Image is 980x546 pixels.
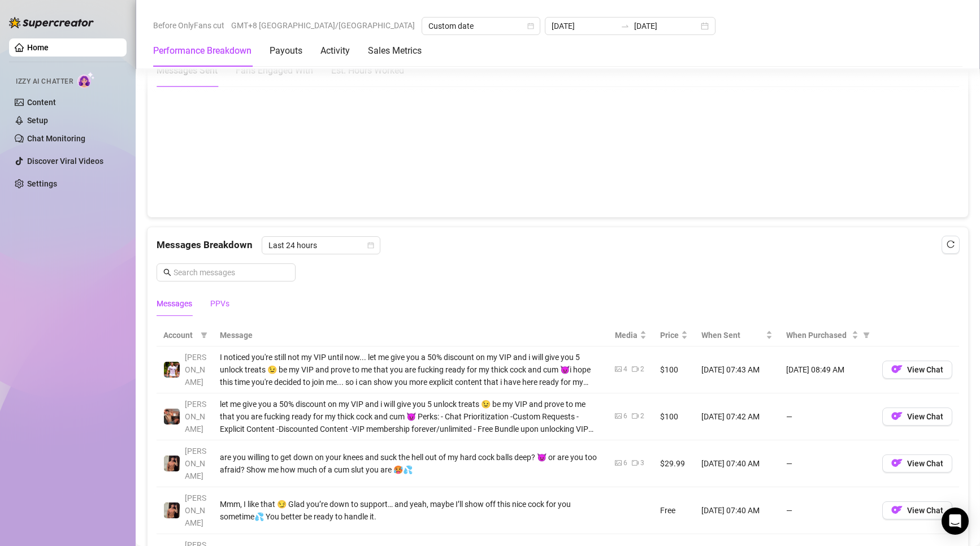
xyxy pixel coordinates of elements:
img: OF [891,410,903,422]
img: Zach [164,502,180,518]
td: $100 [653,346,695,393]
div: 6 [623,458,627,469]
span: Messages Sent [157,65,218,76]
th: Message [213,324,608,346]
img: Zach [164,456,180,471]
td: Free [653,487,695,534]
a: OFView Chat [882,508,952,517]
span: View Chat [907,459,943,468]
button: OFView Chat [882,408,952,426]
div: 3 [640,458,644,469]
div: Sales Metrics [368,44,422,58]
span: filter [201,332,207,339]
button: OFView Chat [882,501,952,519]
span: Izzy AI Chatter [16,76,73,87]
div: I noticed you're still not my VIP until now... let me give you a 50% discount on my VIP and i wil... [220,351,601,388]
div: Performance Breakdown [153,44,251,58]
a: Discover Viral Videos [27,157,103,166]
span: filter [861,327,872,344]
span: Account [163,329,196,341]
span: View Chat [907,506,943,515]
input: Start date [552,20,616,32]
td: $29.99 [653,440,695,487]
span: Price [660,329,679,341]
span: When Sent [701,329,764,341]
span: Last 24 hours [268,237,374,254]
span: video-camera [632,366,639,372]
img: OF [891,457,903,469]
div: PPVs [210,297,229,310]
th: Media [608,324,653,346]
button: OFView Chat [882,454,952,473]
span: calendar [367,242,374,249]
div: let me give you a 50% discount on my VIP and i will give you 5 unlock treats 😉 be my VIP and prov... [220,398,601,435]
td: [DATE] 07:40 AM [695,440,779,487]
a: Content [27,98,56,107]
div: are you willing to get down on your knees and suck the hell out of my hard cock balls deep? 😈 or ... [220,451,601,476]
span: swap-right [621,21,630,31]
input: Search messages [174,266,289,279]
img: OF [891,504,903,515]
span: [PERSON_NAME] [185,400,206,434]
a: Settings [27,179,57,188]
td: [DATE] 07:43 AM [695,346,779,393]
div: Mmm, I like that 😏 Glad you’re down to support… and yeah, maybe I’ll show off this nice cock for ... [220,498,601,523]
div: Activity [320,44,350,58]
div: Open Intercom Messenger [942,508,969,535]
img: Hector [164,362,180,378]
a: OFView Chat [882,367,952,376]
span: When Purchased [786,329,849,341]
td: $100 [653,393,695,440]
img: AI Chatter [77,72,95,88]
div: 2 [640,364,644,375]
span: filter [863,332,870,339]
img: Osvaldo [164,409,180,424]
td: [DATE] 07:42 AM [695,393,779,440]
span: Media [615,329,638,341]
img: OF [891,363,903,375]
span: video-camera [632,413,639,419]
span: GMT+8 [GEOGRAPHIC_DATA]/[GEOGRAPHIC_DATA] [231,17,415,34]
div: Payouts [270,44,302,58]
span: picture [615,413,622,419]
span: picture [615,366,622,372]
button: OFView Chat [882,361,952,379]
div: Est. Hours Worked [331,63,404,77]
td: — [779,440,875,487]
span: calendar [527,23,534,29]
span: search [163,268,171,276]
span: View Chat [907,412,943,421]
th: When Purchased [779,324,875,346]
div: 2 [640,411,644,422]
th: When Sent [695,324,779,346]
div: 4 [623,364,627,375]
a: OFView Chat [882,414,952,423]
span: picture [615,460,622,466]
a: OFView Chat [882,461,952,470]
span: Before OnlyFans cut [153,17,224,34]
span: [PERSON_NAME] [185,493,206,527]
span: Fans Engaged With [236,65,313,76]
a: Setup [27,116,48,125]
span: to [621,21,630,31]
a: Home [27,43,49,52]
span: View Chat [907,365,943,374]
div: Messages Breakdown [157,236,959,254]
span: video-camera [632,460,639,466]
a: Chat Monitoring [27,134,85,143]
td: — [779,487,875,534]
img: logo-BBDzfeDw.svg [9,17,94,28]
span: [PERSON_NAME] [185,447,206,480]
span: Custom date [428,18,534,34]
input: End date [634,20,699,32]
td: [DATE] 07:40 AM [695,487,779,534]
div: Messages [157,297,192,310]
td: — [779,393,875,440]
div: 6 [623,411,627,422]
td: [DATE] 08:49 AM [779,346,875,393]
th: Price [653,324,695,346]
span: [PERSON_NAME] [185,353,206,387]
span: filter [198,327,210,344]
span: reload [947,240,955,248]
